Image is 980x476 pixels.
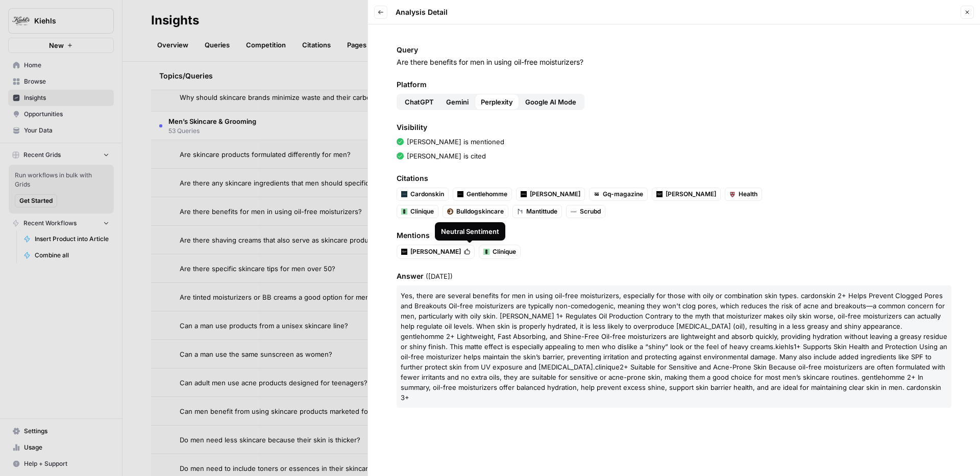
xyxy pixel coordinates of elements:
[517,208,523,215] img: nhtgs3dvh1ulcoldaet29rm55nyb
[729,191,736,197] img: ildb2fynv4792wqp7n0j1our7m4o
[595,363,620,371] span: clinique
[652,188,721,201] a: [PERSON_NAME]
[580,207,601,216] span: Scrubd
[410,190,444,199] span: Cardonskin
[401,191,407,197] img: 1tfxbsyqdy57mvpan0p8ei6srxax
[405,97,434,107] span: ChatGPT
[571,208,577,215] img: eb6uon95lqcpi3q4kt2jamrrex8i
[594,191,600,197] img: ycwlvudynh5h9la7u1q172fhj7zk
[526,207,557,216] span: Mantittude
[407,151,486,161] p: [PERSON_NAME] is cited
[410,247,461,256] span: [PERSON_NAME]
[397,271,951,281] span: Answer
[656,191,663,197] img: lbzhdkgn1ruc4m4z5mjfsqir60oh
[426,272,453,280] span: ( [DATE] )
[493,247,516,256] span: Clinique
[453,188,512,201] a: Gentlehomme
[516,188,585,201] a: [PERSON_NAME]
[775,342,794,351] span: kiehls
[725,188,762,201] a: Health
[440,94,475,110] button: Gemini
[566,205,605,218] a: Scrubd
[457,191,463,197] img: b4zeilv4v8wx5zgkbcwj03z5c63g
[530,190,580,199] span: [PERSON_NAME]
[589,188,648,201] a: Gq-magazine
[410,207,434,216] span: Clinique
[397,205,438,218] a: Clinique
[525,97,576,107] span: Google AI Mode
[603,190,643,199] span: Gq-magazine
[443,205,508,218] a: Bulldogskincare
[519,94,582,110] button: Google AI Mode
[397,188,449,201] a: Cardonskin
[397,45,951,55] span: Query
[483,249,489,255] img: 0b58p10nk298im49qymyddyeu4sw
[447,208,453,215] img: 91r8zzbxlogz1w4o6n0xz59n4o5d
[397,173,951,183] span: Citations
[401,363,945,402] span: 2+ Suitable for Sensitive and Acne-Prone Skin Because oil-free moisturizers are often formulated ...
[401,342,947,371] span: 1+ Supports Skin Health and Protection Using an oil-free moisturizer helps maintain the skin’s ba...
[396,7,448,17] span: Analysis Detail
[467,190,507,199] span: Gentlehomme
[521,191,527,197] img: 624qith6u3s57qku8wrdww9sk6um
[397,57,951,67] p: Are there benefits for men in using oil-free moisturizers?
[666,190,716,199] span: [PERSON_NAME]
[397,245,474,258] button: [PERSON_NAME]
[739,190,757,199] span: Health
[479,245,520,258] button: Clinique
[401,249,407,255] img: lbzhdkgn1ruc4m4z5mjfsqir60oh
[446,97,469,107] span: Gemini
[456,207,504,216] span: Bulldogskincare
[407,137,504,147] p: [PERSON_NAME] is mentioned
[397,230,951,241] span: Mentions
[401,292,947,351] span: Yes, there are several benefits for men in using oil-free moisturizers, especially for those with...
[397,80,951,90] span: Platform
[399,94,440,110] button: ChatGPT
[397,122,951,133] span: Visibility
[401,208,407,215] img: 0b58p10nk298im49qymyddyeu4sw
[512,205,562,218] a: Mantittude
[481,97,513,107] span: Perplexity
